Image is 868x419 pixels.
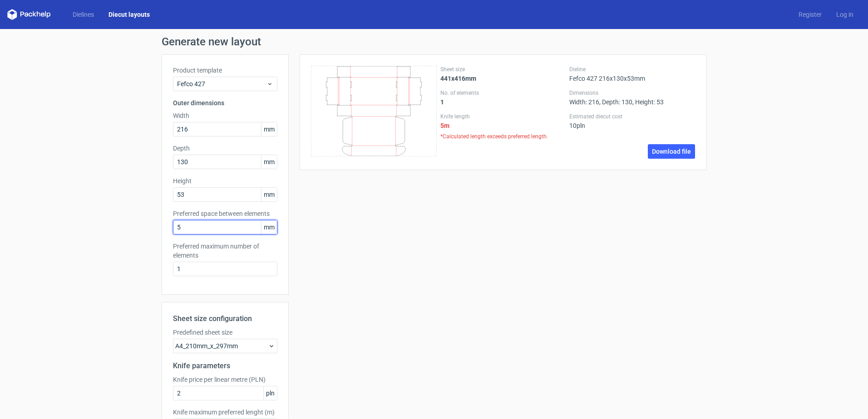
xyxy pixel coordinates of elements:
div: Fefco 427 216x130x53mm [569,66,695,82]
a: Diecut layouts [101,10,157,19]
label: Knife maximum preferred lenght (m) [173,408,277,417]
span: pln [263,386,277,400]
label: Knife price per linear metre (PLN) [173,375,277,384]
label: Width [173,111,277,120]
label: Preferred maximum number of elements [173,242,277,260]
span: mm [261,188,277,201]
a: Download file [648,144,695,159]
a: Log in [829,10,861,19]
span: mm [261,122,277,136]
label: No. of elements [440,89,566,97]
h2: Sheet size configuration [173,313,277,324]
h3: Outer dimensions [173,98,277,107]
label: Depth [173,144,277,153]
label: Dimensions [569,89,695,97]
div: 10 pln [569,113,695,129]
label: Knife length [440,113,566,120]
label: Predefined sheet size [173,328,277,337]
div: A4_210mm_x_297mm [173,339,277,353]
label: Preferred space between elements [173,209,277,218]
span: *Calculated length exceeds preferred length. [440,133,566,140]
a: Register [791,10,829,19]
label: Dieline [569,66,695,73]
label: Sheet size [440,66,566,73]
strong: 1 [440,98,444,106]
h2: Knife parameters [173,361,277,371]
span: mm [261,155,277,169]
a: Dielines [65,10,101,19]
span: Fefco 427 [177,79,266,88]
strong: 441x416mm [440,75,476,82]
h1: Generate new layout [162,36,706,47]
label: Estimated diecut cost [569,113,695,120]
label: Height [173,176,277,185]
strong: 5 m [440,122,566,129]
span: mm [261,220,277,234]
label: Product template [173,66,277,75]
div: Width: 216, Depth: 130, Height: 53 [569,89,695,106]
